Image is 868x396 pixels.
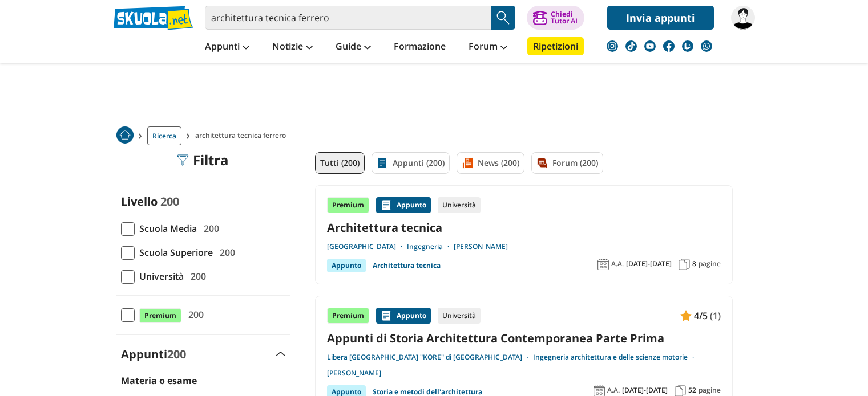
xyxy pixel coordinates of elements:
[327,220,721,235] a: Architettura tecnica
[663,40,675,52] img: facebook
[327,369,381,378] a: [PERSON_NAME]
[438,197,481,213] div: Università
[177,152,229,168] div: Filtra
[116,126,134,145] a: Home
[205,6,491,30] input: Cerca appunti, riassunti o versioni
[121,194,158,209] label: Livello
[438,308,481,324] div: Università
[597,259,609,270] img: Anno accademico
[551,11,578,25] div: Chiedi Tutor AI
[333,37,374,58] a: Guide
[622,386,668,395] span: [DATE]-[DATE]
[531,152,603,174] a: Forum (200)
[462,157,473,169] img: News filtro contenuto
[116,126,134,144] img: Home
[327,242,407,251] a: [GEOGRAPHIC_DATA]
[315,152,365,174] a: Tutti (200)
[327,197,369,213] div: Premium
[495,9,512,26] img: Cerca appunti, riassunti o versioni
[466,37,510,58] a: Forum
[215,245,235,260] span: 200
[147,126,181,145] a: Ricerca
[607,40,618,52] img: instagram
[177,154,188,166] img: Filtra filtri mobile
[533,353,699,362] a: Ingegneria architettura e delle scienze motorie
[327,353,533,362] a: Libera [GEOGRAPHIC_DATA] "KORE" di [GEOGRAPHIC_DATA]
[688,386,696,395] span: 52
[376,308,431,324] div: Appunto
[680,310,692,321] img: Appunti contenuto
[731,6,755,30] img: Fedef___
[699,259,721,268] span: pagine
[121,374,197,387] label: Materia o esame
[199,221,219,236] span: 200
[457,152,524,174] a: News (200)
[682,40,693,52] img: twitch
[527,6,584,30] button: ChiediTutor AI
[454,242,508,251] a: [PERSON_NAME]
[699,386,721,395] span: pagine
[167,346,186,362] span: 200
[160,194,179,209] span: 200
[327,308,369,324] div: Premium
[679,259,690,270] img: Pagine
[407,242,454,251] a: Ingegneria
[625,40,637,52] img: tiktok
[372,152,450,174] a: Appunti (200)
[276,352,285,356] img: Apri e chiudi sezione
[694,308,708,323] span: 4/5
[195,126,290,145] span: architettura tecnica ferrero
[391,37,449,58] a: Formazione
[701,40,712,52] img: WhatsApp
[381,199,392,211] img: Appunti contenuto
[692,259,696,268] span: 8
[611,259,624,268] span: A.A.
[644,40,656,52] img: youtube
[527,37,584,55] a: Ripetizioni
[135,221,197,236] span: Scuola Media
[377,157,388,169] img: Appunti filtro contenuto
[373,259,441,272] a: Architettura tecnica
[626,259,672,268] span: [DATE]-[DATE]
[607,6,714,30] a: Invia appunti
[202,37,252,58] a: Appunti
[376,197,431,213] div: Appunto
[381,310,392,321] img: Appunti contenuto
[327,259,366,272] div: Appunto
[135,269,184,284] span: Università
[269,37,316,58] a: Notizie
[184,307,204,322] span: 200
[186,269,206,284] span: 200
[327,330,721,346] a: Appunti di Storia Architettura Contemporanea Parte Prima
[135,245,213,260] span: Scuola Superiore
[607,386,620,395] span: A.A.
[710,308,721,323] span: (1)
[139,308,181,323] span: Premium
[491,6,515,30] button: Search Button
[536,157,548,169] img: Forum filtro contenuto
[121,346,186,362] label: Appunti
